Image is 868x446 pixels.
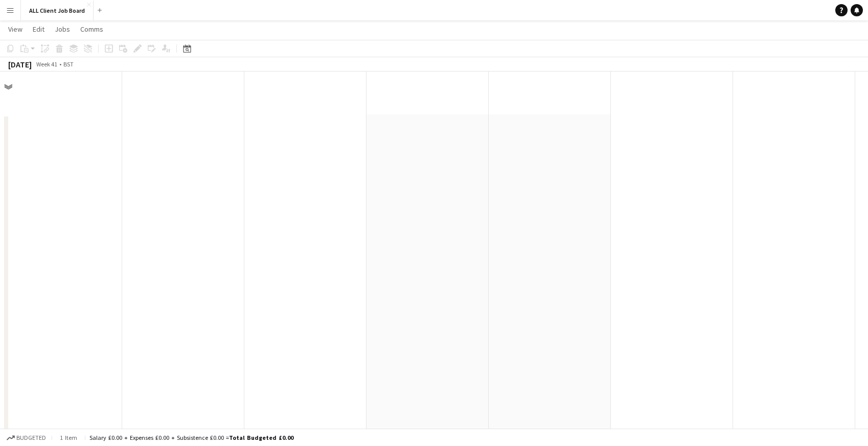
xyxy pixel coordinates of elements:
button: ALL Client Job Board [21,1,94,20]
button: Budgeted [5,432,48,443]
a: Comms [76,22,107,36]
span: View [8,25,22,34]
div: Salary £0.00 + Expenses £0.00 + Subsistence £0.00 = [89,434,293,441]
div: BST [63,60,74,68]
a: View [4,22,27,36]
span: Edit [33,25,44,34]
span: Week 41 [34,60,59,68]
span: Jobs [55,25,70,34]
span: 1 item [56,434,81,441]
span: Comms [80,25,103,34]
a: Jobs [51,22,74,36]
div: [DATE] [8,59,32,69]
span: Budgeted [16,434,46,441]
span: Total Budgeted £0.00 [229,434,293,441]
a: Edit [29,22,49,36]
